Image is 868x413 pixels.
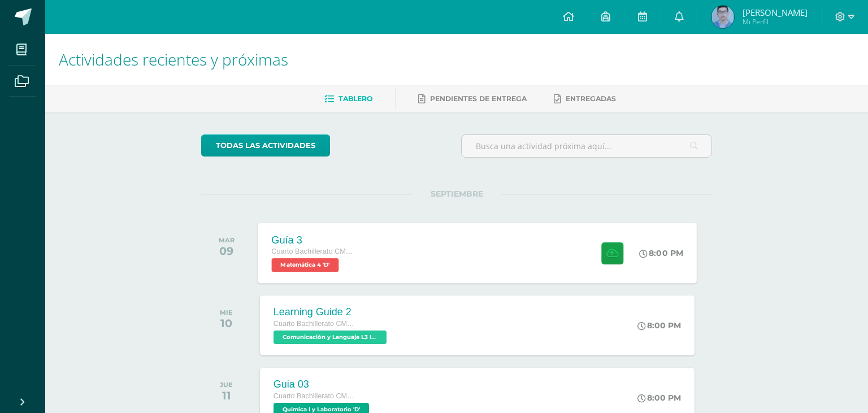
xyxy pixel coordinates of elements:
div: Learning Guide 2 [274,306,389,318]
div: 8:00 PM [639,248,683,258]
div: 8:00 PM [637,320,681,331]
a: Tablero [324,90,372,108]
div: 8:00 PM [637,393,681,403]
span: Cuarto Bachillerato CMP Bachillerato en CCLL con Orientación en Computación [271,247,357,255]
div: 10 [220,316,233,330]
span: Matemática 4 'D' [271,258,338,272]
span: Pendientes de entrega [430,94,527,103]
span: Entregadas [566,94,616,103]
a: Pendientes de entrega [418,90,527,108]
span: Actividades recientes y próximas [59,49,288,70]
span: Mi Perfil [743,17,808,27]
img: a1925560b508ce76969deebab263b0a9.png [711,6,734,28]
div: MIE [220,308,233,316]
div: 11 [220,389,233,402]
div: JUE [220,381,233,389]
div: Guia 03 [274,379,372,390]
span: Cuarto Bachillerato CMP Bachillerato en CCLL con Orientación en Computación [274,392,358,400]
a: Entregadas [554,90,616,108]
span: Cuarto Bachillerato CMP Bachillerato en CCLL con Orientación en Computación [274,320,358,328]
span: Tablero [338,94,372,103]
input: Busca una actividad próxima aquí... [462,135,712,157]
span: [PERSON_NAME] [743,7,808,18]
div: Guía 3 [271,234,357,246]
span: SEPTIEMBRE [413,189,501,199]
span: Comunicación y Lenguaje L3 Inglés 'D' [274,331,387,344]
div: MAR [219,236,235,244]
div: 09 [219,244,235,258]
a: todas las Actividades [201,134,330,156]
